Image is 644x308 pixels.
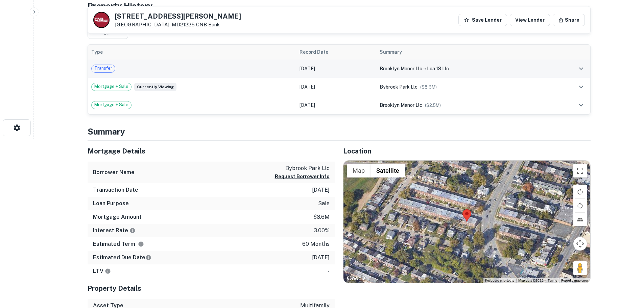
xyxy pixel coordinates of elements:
button: Rotate map clockwise [573,185,587,198]
span: brooklyn manor llc [380,66,422,71]
a: Terms (opens in new tab) [548,279,557,282]
h6: Borrower Name [93,168,135,176]
p: 60 months [302,240,330,248]
h6: Interest Rate [93,227,136,235]
h5: [STREET_ADDRESS][PERSON_NAME] [115,13,241,20]
h6: Mortgage Amount [93,213,142,221]
button: Show street map [347,164,371,177]
span: Currently viewing [134,83,176,91]
th: Summary [376,45,549,60]
h6: LTV [93,267,111,275]
img: Google [345,274,367,283]
span: Transfer [92,65,115,72]
span: Mortgage + Sale [92,83,131,90]
span: Mortgage + Sale [92,101,131,108]
h6: Transaction Date [93,186,138,194]
h5: Mortgage Details [88,146,335,156]
button: Map camera controls [573,237,587,251]
svg: Term is based on a standard schedule for this type of loan. [138,241,144,247]
button: Show satellite imagery [371,164,405,177]
button: Toggle fullscreen view [573,164,587,177]
button: expand row [575,63,587,74]
span: bybrook park llc [380,84,418,90]
a: Open this area in Google Maps (opens a new window) [345,274,367,283]
span: ($ 8.6M ) [420,85,437,90]
td: [DATE] [296,96,377,114]
iframe: Chat Widget [610,254,644,286]
div: → [380,65,545,72]
th: Type [88,45,296,60]
p: $8.6m [313,213,330,221]
span: Map data ©2025 [518,279,544,282]
span: brooklyn manor llc [380,102,422,108]
svg: LTVs displayed on the website are for informational purposes only and may be reported incorrectly... [105,268,111,274]
p: 3.00% [314,227,330,235]
button: Share [553,14,585,26]
h5: Location [343,146,591,156]
h4: Summary [88,125,591,138]
button: Request Borrower Info [275,172,330,181]
th: Record Date [296,45,377,60]
td: [DATE] [296,60,377,78]
button: expand row [575,99,587,111]
h6: Loan Purpose [93,199,129,208]
a: Report a map error [561,279,588,282]
span: lca 18 llc [427,66,449,71]
span: ($ 2.5M ) [425,103,441,108]
button: Save Lender [458,14,507,26]
button: Keyboard shortcuts [485,278,514,283]
p: bybrook park llc [275,164,330,172]
h5: Property Details [88,283,335,293]
p: [DATE] [312,186,330,194]
td: [DATE] [296,78,377,96]
button: expand row [575,81,587,93]
p: [DATE] [312,254,330,262]
h6: Estimated Term [93,240,144,248]
p: [GEOGRAPHIC_DATA], MD21225 [115,22,241,28]
svg: The interest rates displayed on the website are for informational purposes only and may be report... [129,228,136,234]
p: - [328,267,330,275]
button: Tilt map [573,213,587,226]
svg: Estimate is based on a standard schedule for this type of loan. [145,255,151,261]
p: sale [318,199,330,208]
a: View Lender [510,14,550,26]
button: Drag Pegman onto the map to open Street View [573,261,587,275]
a: CNB Bank [196,22,220,27]
h6: Estimated Due Date [93,254,151,262]
button: Rotate map counterclockwise [573,199,587,212]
